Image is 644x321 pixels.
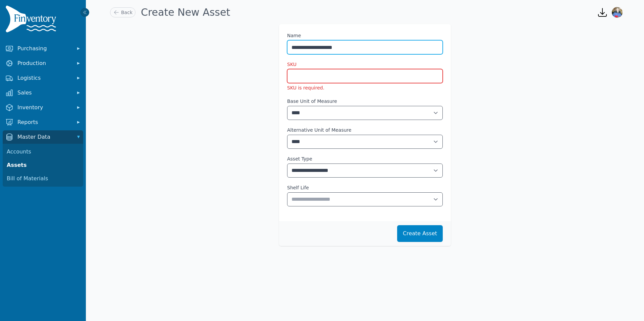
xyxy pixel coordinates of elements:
[612,7,623,18] img: Jennifer Keith
[4,145,82,158] a: Accounts
[17,74,71,82] span: Logistics
[3,42,83,55] button: Purchasing
[17,133,71,141] span: Master Data
[287,84,443,91] li: SKU is required.
[287,155,443,162] label: Asset Type
[287,61,297,68] label: SKU
[17,89,71,97] span: Sales
[3,57,83,70] button: Production
[287,127,443,133] label: Alternative Unit of Measure
[287,184,443,191] label: Shelf Life
[3,130,83,144] button: Master Data
[17,104,71,112] span: Inventory
[3,116,83,129] button: Reports
[17,118,71,126] span: Reports
[110,7,136,17] a: Back
[3,71,83,85] button: Logistics
[17,59,71,67] span: Production
[397,225,443,242] button: Create Asset
[287,98,443,105] label: Base Unit of Measure
[3,86,83,100] button: Sales
[4,158,82,172] a: Assets
[3,101,83,114] button: Inventory
[17,45,71,53] span: Purchasing
[141,6,230,18] h1: Create New Asset
[4,172,82,185] a: Bill of Materials
[5,5,59,35] img: Finventory
[287,32,301,39] label: Name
